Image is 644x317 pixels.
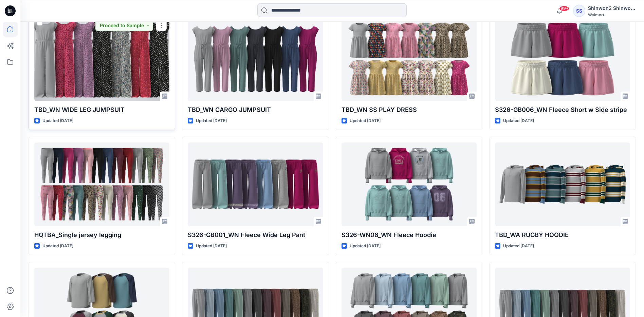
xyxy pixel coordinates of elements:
[559,6,569,11] span: 99+
[34,17,169,101] a: TBD_WN WIDE LEG JUMPSUIT
[196,243,227,250] p: Updated [DATE]
[503,243,534,250] p: Updated [DATE]
[503,117,534,124] p: Updated [DATE]
[34,105,169,115] p: TBD_WN WIDE LEG JUMPSUIT
[588,12,636,17] div: Walmart
[495,17,630,101] a: S326-GB006_WN Fleece Short w Side stripe
[350,243,381,250] p: Updated [DATE]
[42,243,73,250] p: Updated [DATE]
[588,4,636,12] div: Shinwon2 Shinwon2
[342,230,477,240] p: S326-WN06_WN Fleece Hoodie
[34,143,169,226] a: HQTBA_Single jersey legging
[350,117,381,124] p: Updated [DATE]
[196,117,227,124] p: Updated [DATE]
[342,17,477,101] a: TBD_WN SS PLAY DRESS
[188,105,323,115] p: TBD_WN CARGO JUMPSUIT
[573,5,585,17] div: SS
[188,143,323,226] a: S326-GB001_WN Fleece Wide Leg Pant
[495,230,630,240] p: TBD_WA RUGBY HOODIE
[342,143,477,226] a: S326-WN06_WN Fleece Hoodie
[188,17,323,101] a: TBD_WN CARGO JUMPSUIT
[42,117,73,124] p: Updated [DATE]
[34,230,169,240] p: HQTBA_Single jersey legging
[495,105,630,115] p: S326-GB006_WN Fleece Short w Side stripe
[495,143,630,226] a: TBD_WA RUGBY HOODIE
[342,105,477,115] p: TBD_WN SS PLAY DRESS
[188,230,323,240] p: S326-GB001_WN Fleece Wide Leg Pant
